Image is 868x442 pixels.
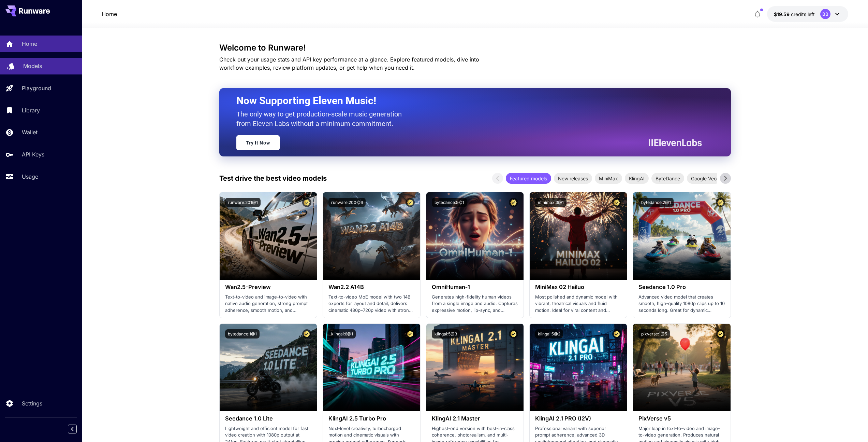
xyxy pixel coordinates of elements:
[220,324,317,411] img: alt
[509,329,518,339] button: Certified Model – Vetted for best performance and includes a commercial license.
[774,11,791,17] span: $19.59
[716,329,725,339] button: Certified Model – Vetted for best performance and includes a commercial license.
[535,284,621,290] h3: MiniMax 02 Hailuo
[432,329,460,339] button: klingai:5@3
[506,173,551,184] div: Featured models
[638,294,725,314] p: Advanced video model that creates smooth, high-quality 1080p clips up to 10 seconds long. Great f...
[820,9,830,19] div: BB
[68,425,77,433] button: Collapse sidebar
[323,324,420,411] img: alt
[432,294,518,314] p: Generates high-fidelity human videos from a single image and audio. Captures expressive motion, l...
[302,198,311,207] button: Certified Model – Vetted for best performance and includes a commercial license.
[328,415,415,422] h3: KlingAI 2.5 Turbo Pro
[323,192,420,280] img: alt
[506,175,551,182] span: Featured models
[22,150,44,158] p: API Keys
[22,40,37,48] p: Home
[633,324,730,411] img: alt
[595,175,622,182] span: MiniMax
[638,415,725,422] h3: PixVerse v5
[625,173,649,184] div: KlingAI
[716,198,725,207] button: Certified Model – Vetted for best performance and includes a commercial license.
[236,94,697,107] h2: Now Supporting Eleven Music!
[236,135,280,150] a: Try It Now
[791,11,815,17] span: credits left
[22,172,38,181] p: Usage
[530,324,627,411] img: alt
[612,329,621,339] button: Certified Model – Vetted for best performance and includes a commercial license.
[225,294,311,314] p: Text-to-video and image-to-video with native audio generation, strong prompt adherence, smooth mo...
[102,10,117,18] nav: breadcrumb
[554,175,592,182] span: New releases
[535,198,567,207] button: minimax:3@1
[651,175,684,182] span: ByteDance
[22,128,38,136] p: Wallet
[638,329,670,339] button: pixverse:1@5
[22,399,42,408] p: Settings
[328,329,356,339] button: klingai:6@1
[432,415,518,422] h3: KlingAI 2.1 Master
[225,415,311,422] h3: Seedance 1.0 Lite
[406,198,415,207] button: Certified Model – Vetted for best performance and includes a commercial license.
[530,192,627,280] img: alt
[219,173,327,183] p: Test drive the best video models
[328,294,415,314] p: Text-to-video MoE model with two 14B experts for layout and detail; delivers cinematic 480p–720p ...
[767,6,848,22] button: $19.58537BB
[406,329,415,339] button: Certified Model – Vetted for best performance and includes a commercial license.
[426,192,524,280] img: alt
[219,43,731,53] h3: Welcome to Runware!
[225,284,311,290] h3: Wan2.5-Preview
[687,173,721,184] div: Google Veo
[535,415,621,422] h3: KlingAI 2.1 PRO (I2V)
[328,198,366,207] button: runware:200@6
[612,198,621,207] button: Certified Model – Vetted for best performance and includes a commercial license.
[651,173,684,184] div: ByteDance
[22,106,40,114] p: Library
[687,175,721,182] span: Google Veo
[220,192,317,280] img: alt
[535,294,621,314] p: Most polished and dynamic model with vibrant, theatrical visuals and fluid motion. Ideal for vira...
[432,198,467,207] button: bytedance:5@1
[225,198,261,207] button: runware:201@1
[22,84,51,92] p: Playground
[535,329,563,339] button: klingai:5@2
[23,62,42,70] p: Models
[774,11,815,18] div: $19.58537
[595,173,622,184] div: MiniMax
[236,109,407,128] p: The only way to get production-scale music generation from Eleven Labs without a minimum commitment.
[426,324,524,411] img: alt
[509,198,518,207] button: Certified Model – Vetted for best performance and includes a commercial license.
[73,423,82,435] div: Collapse sidebar
[633,192,730,280] img: alt
[638,198,674,207] button: bytedance:2@1
[328,284,415,290] h3: Wan2.2 A14B
[432,284,518,290] h3: OmniHuman‑1
[225,329,260,339] button: bytedance:1@1
[625,175,649,182] span: KlingAI
[302,329,311,339] button: Certified Model – Vetted for best performance and includes a commercial license.
[219,56,479,71] span: Check out your usage stats and API key performance at a glance. Explore featured models, dive int...
[638,284,725,290] h3: Seedance 1.0 Pro
[554,173,592,184] div: New releases
[102,10,117,18] a: Home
